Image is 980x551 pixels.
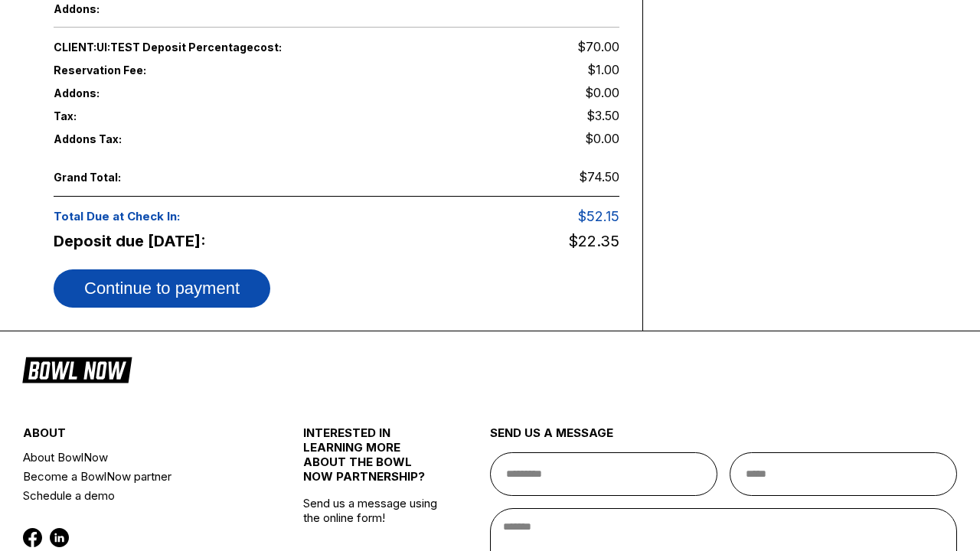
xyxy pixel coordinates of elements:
[54,209,449,223] span: Total Due at Check In:
[23,467,256,486] a: Become a BowlNow partner
[579,169,619,184] span: $74.50
[490,425,957,452] div: send us a message
[577,39,619,54] span: $70.00
[23,486,256,505] a: Schedule a demo
[54,2,167,15] span: Addons:
[54,109,167,122] span: Tax:
[54,269,270,308] button: Continue to payment
[303,425,443,496] div: INTERESTED IN LEARNING MORE ABOUT THE BOWL NOW PARTNERSHIP?
[54,41,337,54] span: CLIENT:UI:TEST Deposit Percentage cost:
[54,64,337,77] span: Reservation Fee:
[54,86,167,99] span: Addons:
[54,132,167,145] span: Addons Tax:
[54,232,337,250] span: Deposit due [DATE]:
[23,448,256,467] a: About BowlNow
[23,425,256,448] div: about
[568,232,619,250] span: $22.35
[585,131,619,146] span: $0.00
[578,208,619,224] span: $52.15
[585,85,619,100] span: $0.00
[586,108,619,123] span: $3.50
[54,171,167,184] span: Grand Total:
[587,62,619,77] span: $1.00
